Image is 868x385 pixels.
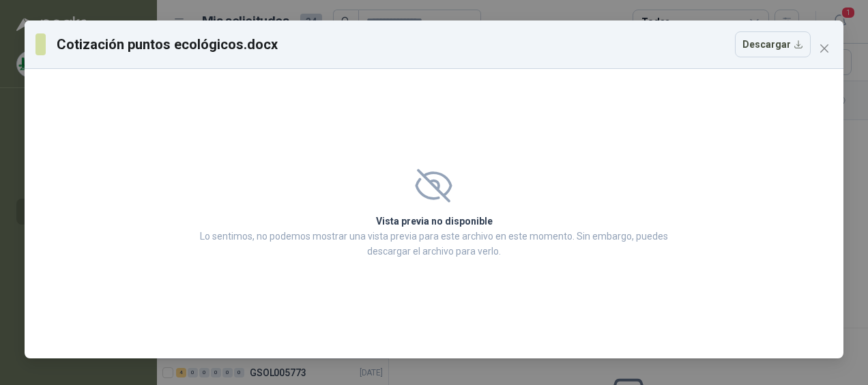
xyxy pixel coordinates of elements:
button: Close [813,38,835,59]
p: Lo sentimos, no podemos mostrar una vista previa para este archivo en este momento. Sin embargo, ... [196,229,672,259]
span: close [819,43,830,54]
button: Descargar [735,31,811,57]
h3: Cotización puntos ecológicos.docx [57,34,278,55]
h2: Vista previa no disponible [196,214,672,229]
